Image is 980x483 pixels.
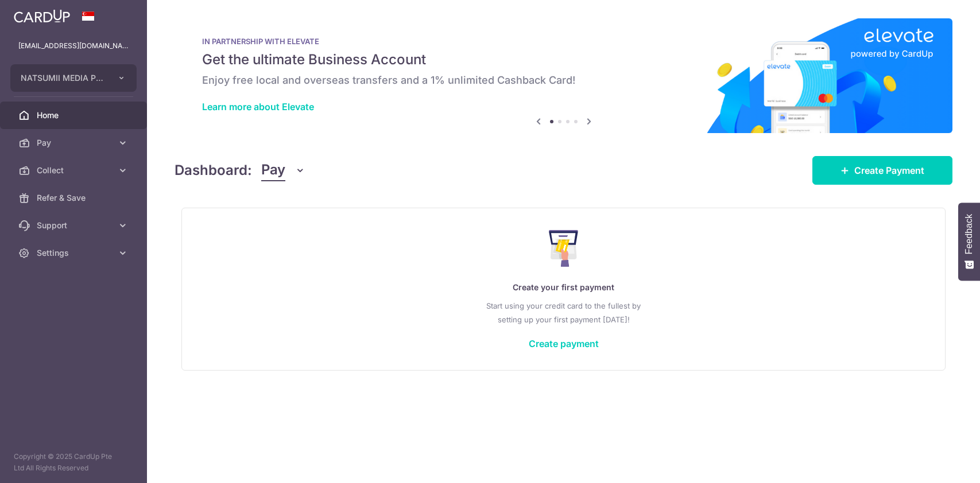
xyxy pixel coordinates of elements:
span: Support [37,220,113,231]
h4: Dashboard: [175,160,252,181]
p: [EMAIL_ADDRESS][DOMAIN_NAME] [18,40,129,52]
h5: Get the ultimate Business Account [202,50,925,69]
span: Collect [37,165,113,176]
span: NATSUMII MEDIA PTE. LTD. [21,72,106,84]
iframe: Opens a widget where you can find more information [907,449,969,477]
span: Pay [261,159,285,181]
button: Pay [261,159,305,181]
button: NATSUMII MEDIA PTE. LTD. [10,64,137,92]
img: CardUp [14,9,70,23]
img: Renovation banner [175,18,952,133]
h6: Enjoy free local and overseas transfers and a 1% unlimited Cashback Card! [202,73,925,87]
span: Pay [37,137,113,149]
p: Start using your credit card to the fullest by setting up your first payment [DATE]! [205,299,922,326]
img: Make Payment [549,230,578,267]
span: Settings [37,247,113,259]
span: Refer & Save [37,192,113,204]
a: Create payment [529,338,599,349]
button: Feedback - Show survey [958,202,980,281]
a: Learn more about Elevate [202,101,314,112]
a: Create Payment [812,156,952,185]
span: Feedback [964,214,974,254]
p: IN PARTNERSHIP WITH ELEVATE [202,37,925,46]
p: Create your first payment [205,281,922,294]
span: Create Payment [854,163,924,177]
span: Home [37,110,113,121]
